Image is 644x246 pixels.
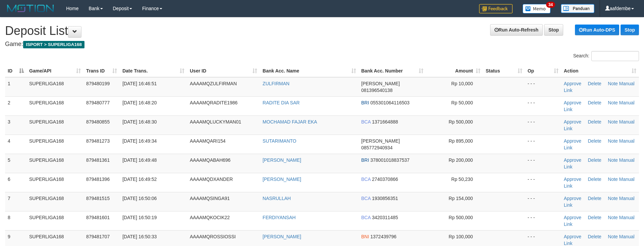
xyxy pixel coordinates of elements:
[122,119,157,125] span: [DATE] 16:48:30
[451,81,473,86] span: Rp 10,000
[564,215,635,227] a: Manual Link
[372,215,398,220] span: Copy 3420311485 to clipboard
[588,215,601,220] a: Delete
[490,24,543,36] a: Run Auto-Refresh
[370,157,410,163] span: Copy 378001018837537 to clipboard
[190,215,230,220] span: AAAAMQKOCIK22
[546,2,555,8] span: 34
[262,138,296,144] a: SUTARIMANTO
[122,215,157,220] span: [DATE] 16:50:19
[608,234,618,239] a: Note
[608,196,618,201] a: Note
[122,177,157,182] span: [DATE] 16:49:52
[5,173,26,192] td: 6
[359,65,426,77] th: Bank Acc. Number: activate to sort column ascending
[361,157,369,163] span: BRI
[262,196,291,201] a: NASRULLAH
[564,157,635,169] a: Manual Link
[525,96,561,115] td: - - -
[86,138,110,144] span: 879481273
[588,119,601,125] a: Delete
[449,119,473,125] span: Rp 500,000
[26,154,83,173] td: SUPERLIGA168
[564,119,635,131] a: Manual Link
[525,154,561,173] td: - - -
[564,138,581,144] a: Approve
[122,138,157,144] span: [DATE] 16:49:34
[608,81,618,86] a: Note
[23,41,84,48] span: ISPORT > SUPERLIGA168
[5,3,56,13] img: MOTION_logo.png
[564,157,581,163] a: Approve
[26,173,83,192] td: SUPERLIGA168
[426,65,483,77] th: Amount: activate to sort column ascending
[190,196,230,201] span: AAAAMQSINGA91
[564,138,635,150] a: Manual Link
[525,211,561,230] td: - - -
[564,81,581,86] a: Approve
[372,177,398,182] span: Copy 2740370866 to clipboard
[5,135,26,154] td: 4
[588,100,601,105] a: Delete
[525,65,561,77] th: Op: activate to sort column ascending
[564,215,581,220] a: Approve
[449,234,473,239] span: Rp 100,000
[5,211,26,230] td: 8
[26,135,83,154] td: SUPERLIGA168
[361,177,371,182] span: BCA
[190,138,226,144] span: AAAAMQARI154
[190,119,241,125] span: AAAAMQLUCKYMAN01
[525,135,561,154] td: - - -
[361,145,393,150] span: Copy 085772940934 to clipboard
[190,100,237,105] span: AAAAMQRADITE1986
[86,157,110,163] span: 879481361
[449,215,473,220] span: Rp 500,000
[451,177,473,182] span: Rp 50,230
[561,65,639,77] th: Action: activate to sort column ascending
[122,196,157,201] span: [DATE] 16:50:06
[262,234,301,239] a: [PERSON_NAME]
[361,88,393,93] span: Copy 081396540138 to clipboard
[449,138,473,144] span: Rp 895,000
[370,100,410,105] span: Copy 055301064116503 to clipboard
[525,77,561,97] td: - - -
[122,100,157,105] span: [DATE] 16:48:20
[26,77,83,97] td: SUPERLIGA168
[5,115,26,135] td: 3
[564,177,635,189] a: Manual Link
[5,77,26,97] td: 1
[479,4,513,13] img: Feedback.jpg
[372,119,398,125] span: Copy 1371664888 to clipboard
[372,196,398,201] span: Copy 1930856351 to clipboard
[608,157,618,163] a: Note
[523,4,551,13] img: Button%20Memo.svg
[262,177,301,182] a: [PERSON_NAME]
[588,234,601,239] a: Delete
[5,154,26,173] td: 5
[525,192,561,211] td: - - -
[588,157,601,163] a: Delete
[260,65,358,77] th: Bank Acc. Name: activate to sort column ascending
[361,138,400,144] span: [PERSON_NAME]
[483,65,525,77] th: Status: activate to sort column ascending
[190,177,233,182] span: AAAAMQDXANDER
[122,81,157,86] span: [DATE] 16:46:51
[86,234,110,239] span: 879481707
[361,119,371,125] span: BCA
[525,115,561,135] td: - - -
[564,234,581,239] a: Approve
[588,177,601,182] a: Delete
[262,100,299,105] a: RADITE DIA SAR
[122,234,157,239] span: [DATE] 16:50:33
[83,65,120,77] th: Trans ID: activate to sort column ascending
[564,196,581,201] a: Approve
[449,196,473,201] span: Rp 154,000
[361,215,371,220] span: BCA
[449,157,473,163] span: Rp 200,000
[262,119,317,125] a: MOCHAMAD FAJAR EKA
[122,157,157,163] span: [DATE] 16:49:48
[588,81,601,86] a: Delete
[5,96,26,115] td: 2
[187,65,260,77] th: User ID: activate to sort column ascending
[573,51,639,61] label: Search:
